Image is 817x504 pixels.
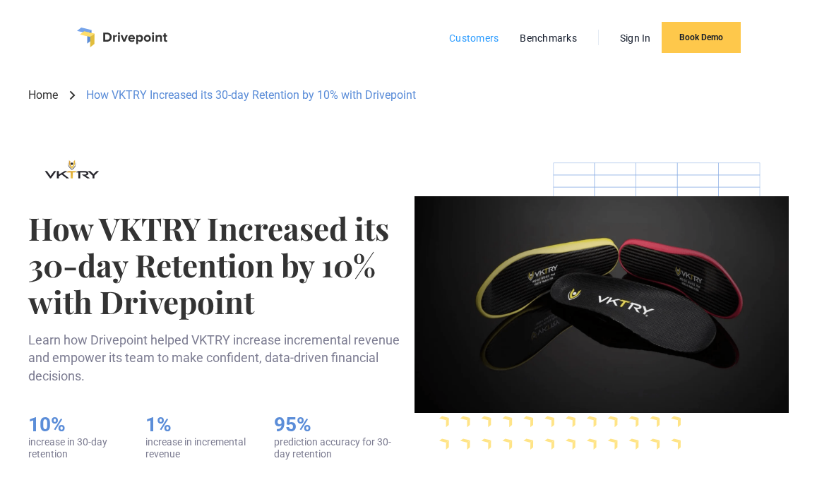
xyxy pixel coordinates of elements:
a: Home [28,88,58,103]
p: Learn how Drivepoint helped VKTRY increase incremental revenue and empower its team to make confi... [28,331,403,385]
h1: How VKTRY Increased its 30-day Retention by 10% with Drivepoint [28,210,403,320]
h5: 1% [145,413,246,437]
a: home [77,28,167,47]
h5: 10% [28,413,117,437]
div: prediction accuracy for 30-day retention [274,436,402,460]
h5: 95% [274,413,402,437]
a: Book Demo [662,22,741,53]
div: How VKTRY Increased its 30-day Retention by 10% with Drivepoint [86,88,416,103]
div: increase in 30-day retention [28,436,117,460]
div: increase in incremental revenue [145,436,246,460]
a: Sign In [613,29,658,47]
a: Customers [442,29,506,47]
a: Benchmarks [513,29,584,47]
